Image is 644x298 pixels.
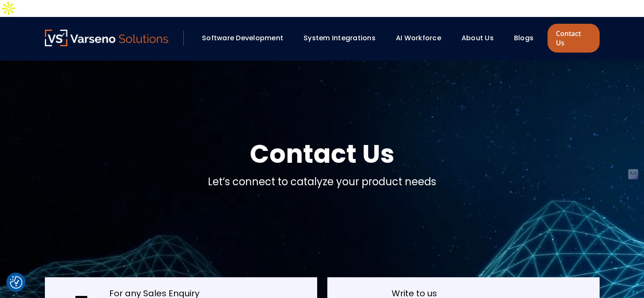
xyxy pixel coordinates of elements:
p: Let’s connect to catalyze your product needs [208,174,436,189]
img: Varseno Solutions – Product Engineering & IT Services [45,30,169,46]
a: Contact Us [547,24,599,53]
div: AI Workforce [392,31,453,45]
a: System Integrations [304,33,376,43]
button: Cookie Settings [10,276,22,289]
h1: Contact Us [250,137,395,171]
img: Revisit consent button [10,276,22,289]
a: About Us [462,33,494,43]
div: System Integrations [299,31,387,45]
a: Blogs [514,33,533,43]
div: Software Development [198,31,295,45]
div: About Us [457,31,506,45]
a: Varseno Solutions – Product Engineering & IT Services [45,30,169,47]
a: AI Workforce [396,33,441,43]
a: Software Development [202,33,283,43]
div: Blogs [510,31,545,45]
